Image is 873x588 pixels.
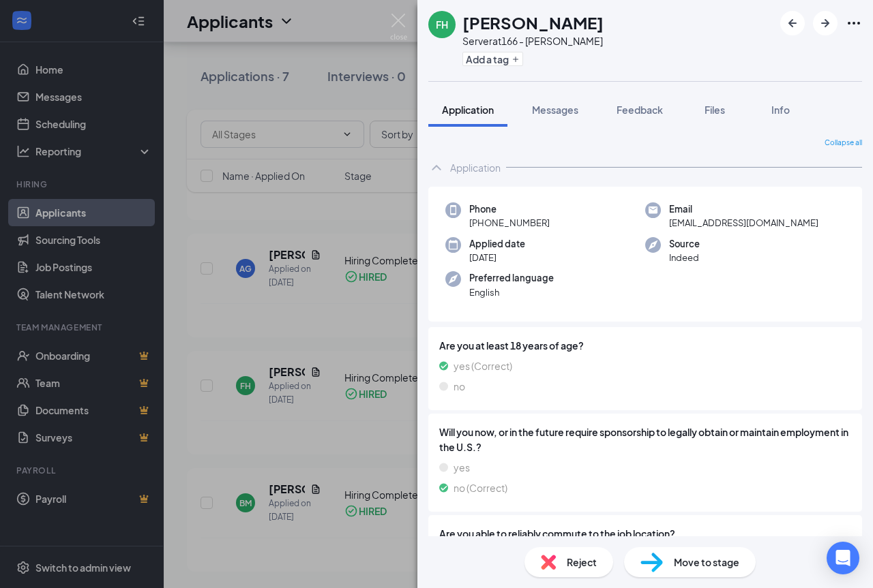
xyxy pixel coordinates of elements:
div: FH [436,18,448,31]
span: [EMAIL_ADDRESS][DOMAIN_NAME] [669,216,818,230]
span: Applied date [469,237,525,251]
span: [DATE] [469,251,525,264]
span: Email [669,202,818,216]
span: Source [669,237,700,251]
span: Preferred language [469,271,554,285]
span: Files [705,104,725,116]
span: no [454,379,465,394]
button: ArrowLeftNew [780,11,805,35]
svg: Plus [512,55,520,63]
span: yes (Correct) [454,358,512,373]
span: Will you now, or in the future require sponsorship to legally obtain or maintain employment in th... [439,424,851,454]
svg: ArrowLeftNew [784,15,801,31]
svg: ChevronUp [428,159,445,176]
span: English [469,285,554,299]
svg: Ellipses [846,15,862,31]
div: Server at 166 - [PERSON_NAME] [462,34,604,48]
div: Open Intercom Messenger [827,542,859,574]
span: Move to stage [674,555,739,570]
span: Reject [567,555,597,570]
div: Application [450,161,501,174]
span: Collapse all [825,138,862,149]
button: PlusAdd a tag [462,52,523,66]
span: Info [771,104,790,116]
span: Application [442,104,494,116]
span: yes [454,460,470,475]
span: Phone [469,202,550,216]
span: no (Correct) [454,480,507,495]
svg: ArrowRight [817,15,833,31]
span: Indeed [669,251,700,264]
span: Messages [532,104,578,116]
span: Feedback [617,104,663,116]
span: Are you at least 18 years of age? [439,338,851,353]
span: Are you able to reliably commute to the job location? [439,526,851,541]
button: ArrowRight [813,11,838,35]
span: [PHONE_NUMBER] [469,216,550,230]
h1: [PERSON_NAME] [462,11,604,34]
